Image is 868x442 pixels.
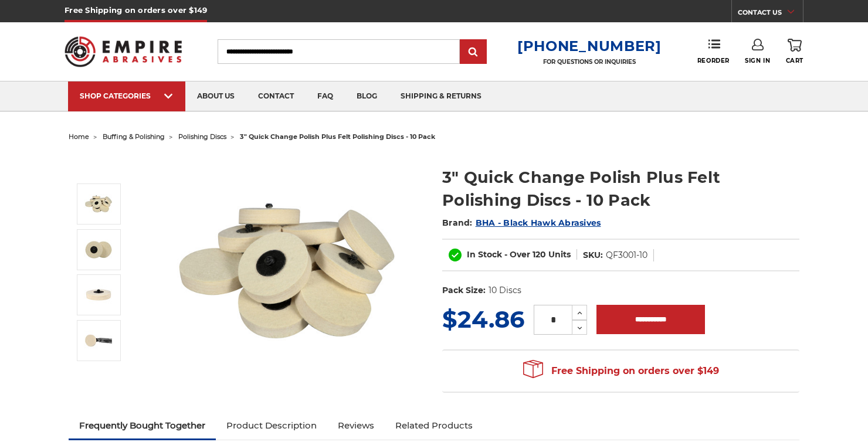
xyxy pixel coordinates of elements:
a: Reviews [327,413,385,438]
img: 3 inch polishing felt roloc discs [84,189,113,219]
a: BHA - Black Hawk Abrasives [476,217,601,228]
a: shipping & returns [389,81,493,111]
dd: 10 Discs [489,284,521,297]
span: Cart [786,57,803,64]
span: Units [548,249,571,260]
a: buffing & polishing [103,132,165,141]
a: Related Products [385,413,483,438]
span: 120 [533,249,546,260]
span: Free Shipping on orders over $149 [523,359,719,383]
a: Cart [786,39,803,64]
a: contact [246,81,306,111]
a: home [69,132,89,141]
img: 3" roloc discs for buffing and polishing [84,280,113,310]
p: FOR QUESTIONS OR INQUIRIES [517,58,662,66]
span: In Stock [467,249,502,260]
dt: SKU: [583,249,603,261]
a: blog [345,81,389,111]
span: Reorder [697,57,730,64]
a: Product Description [216,413,327,438]
img: 3 inch quick change buffing discs [84,235,113,264]
a: CONTACT US [738,6,803,22]
span: Brand: [442,217,473,228]
img: Empire Abrasives [65,29,182,74]
dd: QF3001-10 [606,249,647,261]
a: [PHONE_NUMBER] [517,38,662,55]
a: Frequently Bought Together [69,413,216,438]
img: die grinder polishing disc [84,326,113,355]
a: Reorder [697,39,730,64]
h1: 3" Quick Change Polish Plus Felt Polishing Discs - 10 Pack [442,166,799,212]
span: $24.86 [442,305,524,334]
a: faq [306,81,345,111]
a: about us [185,81,246,111]
span: Sign In [745,57,770,64]
span: - Over [504,249,530,260]
div: SHOP CATEGORIES [80,91,174,100]
dt: Pack Size: [442,284,486,297]
input: Submit [462,40,485,64]
img: 3 inch polishing felt roloc discs [169,154,404,388]
a: polishing discs [178,132,226,141]
span: 3" quick change polish plus felt polishing discs - 10 pack [240,132,435,141]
